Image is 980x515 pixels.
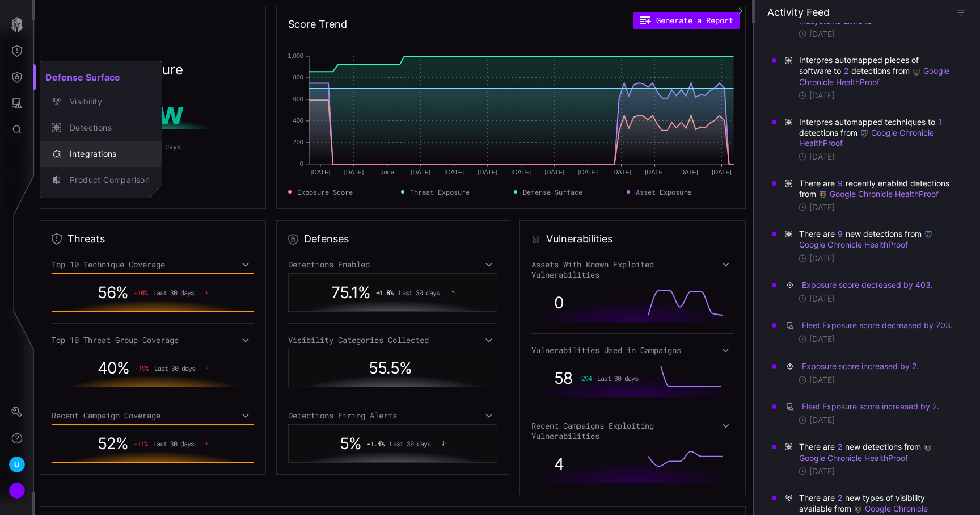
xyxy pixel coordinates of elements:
div: Visibility [64,95,150,109]
button: Integrations [40,141,162,167]
button: Product Comparison [40,167,162,193]
button: Detections [40,115,162,141]
h2: Defense Surface [40,66,162,89]
div: Integrations [64,147,150,161]
div: Product Comparison [64,173,150,187]
div: Detections [64,121,150,135]
button: Visibility [40,89,162,115]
